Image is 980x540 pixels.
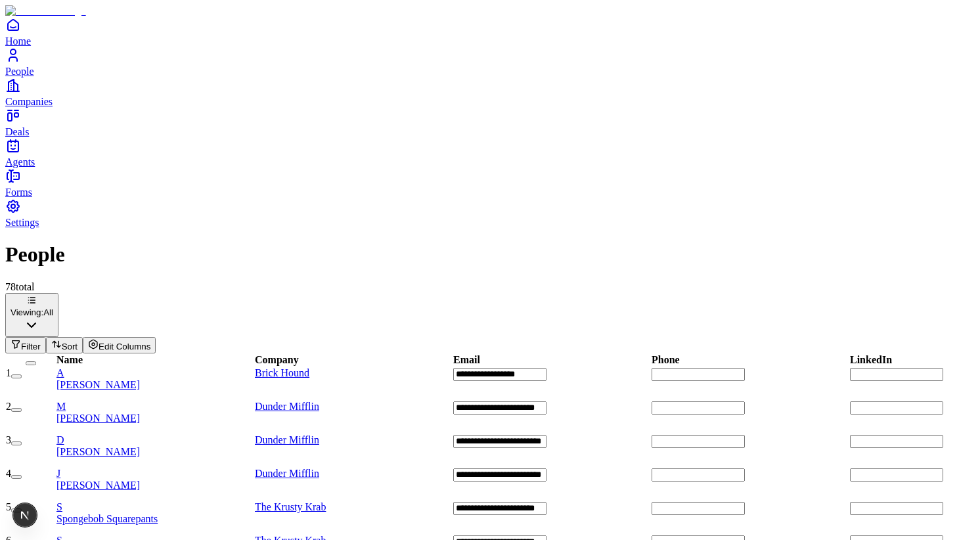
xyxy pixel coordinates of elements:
[56,367,254,379] div: A
[5,156,35,168] span: Agents
[5,187,32,198] span: Forms
[56,401,254,424] a: M[PERSON_NAME]
[56,501,254,513] div: S
[56,379,140,390] span: [PERSON_NAME]
[56,413,140,424] span: [PERSON_NAME]
[6,434,11,445] span: 3
[255,354,299,366] div: Company
[5,168,975,198] a: Forms
[56,434,254,446] div: D
[99,342,150,351] span: Edit Columns
[6,468,11,479] span: 4
[56,468,254,480] div: J
[5,138,975,168] a: Agents
[5,108,975,137] a: Deals
[5,78,975,107] a: Companies
[21,342,41,351] span: Filter
[56,367,254,391] a: A[PERSON_NAME]
[56,468,254,491] a: J[PERSON_NAME]
[453,354,480,366] div: Email
[255,434,319,445] a: Dunder Mifflin
[6,401,11,412] span: 2
[56,354,83,366] div: Name
[255,367,309,378] a: Brick Hound
[56,513,158,524] span: Spongebob Squarepants
[5,242,975,267] h1: People
[5,217,39,228] span: Settings
[5,47,975,77] a: People
[255,468,319,479] a: Dunder Mifflin
[850,354,892,366] div: LinkedIn
[56,480,140,491] span: [PERSON_NAME]
[5,337,46,353] button: Filter
[83,337,156,353] button: Edit Columns
[5,281,975,293] div: 78 total
[5,126,29,137] span: Deals
[652,354,680,366] div: Phone
[56,446,140,457] span: [PERSON_NAME]
[255,401,319,412] a: Dunder Mifflin
[56,501,254,525] a: SSpongebob Squarepants
[5,198,975,228] a: Settings
[62,342,78,351] span: Sort
[5,5,86,17] img: Item Brain Logo
[56,434,254,458] a: D[PERSON_NAME]
[5,66,34,77] span: People
[255,501,326,512] a: The Krusty Krab
[5,17,975,47] a: Home
[6,367,11,378] span: 1
[46,337,83,353] button: Sort
[11,307,53,317] div: Viewing:
[5,96,53,107] span: Companies
[6,501,11,512] span: 5
[56,401,254,413] div: M
[5,35,31,47] span: Home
